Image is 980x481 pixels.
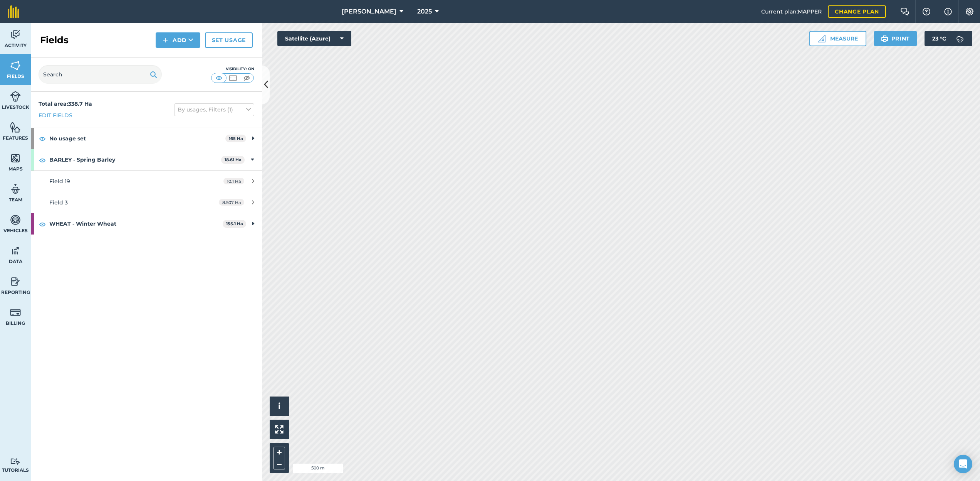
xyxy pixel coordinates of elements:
button: – [274,458,285,469]
input: Search [39,65,162,84]
img: svg+xml;base64,PD94bWwgdmVyc2lvbj0iMS4wIiBlbmNvZGluZz0idXRmLTgiPz4KPCEtLSBHZW5lcmF0b3I6IEFkb2JlIE... [952,31,968,46]
strong: 155.1 Ha [226,221,243,226]
img: svg+xml;base64,PD94bWwgdmVyc2lvbj0iMS4wIiBlbmNvZGluZz0idXRmLTgiPz4KPCEtLSBHZW5lcmF0b3I6IEFkb2JlIE... [10,214,21,226]
a: Field 38.507 Ha [31,192,262,213]
div: WHEAT - Winter Wheat155.1 Ha [31,213,262,234]
img: svg+xml;base64,PHN2ZyB4bWxucz0iaHR0cDovL3d3dy53My5vcmcvMjAwMC9zdmciIHdpZHRoPSI1NiIgaGVpZ2h0PSI2MC... [10,152,21,164]
img: svg+xml;base64,PHN2ZyB4bWxucz0iaHR0cDovL3d3dy53My5vcmcvMjAwMC9zdmciIHdpZHRoPSI1MCIgaGVpZ2h0PSI0MC... [242,74,252,82]
button: Print [874,31,917,46]
h2: Fields [40,34,69,46]
span: 10.1 Ha [223,178,244,184]
span: Field 19 [49,178,70,185]
img: svg+xml;base64,PD94bWwgdmVyc2lvbj0iMS4wIiBlbmNvZGluZz0idXRmLTgiPz4KPCEtLSBHZW5lcmF0b3I6IEFkb2JlIE... [10,245,21,257]
img: svg+xml;base64,PHN2ZyB4bWxucz0iaHR0cDovL3d3dy53My5vcmcvMjAwMC9zdmciIHdpZHRoPSIxOSIgaGVpZ2h0PSIyNC... [881,34,888,43]
img: svg+xml;base64,PD94bWwgdmVyc2lvbj0iMS4wIiBlbmNvZGluZz0idXRmLTgiPz4KPCEtLSBHZW5lcmF0b3I6IEFkb2JlIE... [10,276,21,287]
button: + [274,447,285,458]
div: Visibility: On [211,66,254,72]
button: Measure [809,31,866,46]
strong: 165 Ha [229,136,243,141]
img: svg+xml;base64,PHN2ZyB4bWxucz0iaHR0cDovL3d3dy53My5vcmcvMjAwMC9zdmciIHdpZHRoPSIxOCIgaGVpZ2h0PSIyNC... [39,134,46,143]
button: Satellite (Azure) [277,31,351,46]
a: Set usage [205,32,253,48]
img: svg+xml;base64,PHN2ZyB4bWxucz0iaHR0cDovL3d3dy53My5vcmcvMjAwMC9zdmciIHdpZHRoPSIxOCIgaGVpZ2h0PSIyNC... [39,219,46,229]
img: Four arrows, one pointing top left, one top right, one bottom right and the last bottom left [275,425,284,434]
img: svg+xml;base64,PHN2ZyB4bWxucz0iaHR0cDovL3d3dy53My5vcmcvMjAwMC9zdmciIHdpZHRoPSI1MCIgaGVpZ2h0PSI0MC... [228,74,238,82]
a: Edit fields [39,111,72,120]
img: svg+xml;base64,PHN2ZyB4bWxucz0iaHR0cDovL3d3dy53My5vcmcvMjAwMC9zdmciIHdpZHRoPSI1NiIgaGVpZ2h0PSI2MC... [10,60,21,71]
span: Field 3 [49,199,68,206]
div: No usage set165 Ha [31,128,262,149]
strong: 18.61 Ha [225,157,242,162]
span: 23 ° C [932,31,946,46]
span: Current plan : MAPPER [761,7,822,16]
strong: Total area : 338.7 Ha [39,100,92,107]
img: svg+xml;base64,PHN2ZyB4bWxucz0iaHR0cDovL3d3dy53My5vcmcvMjAwMC9zdmciIHdpZHRoPSIxNCIgaGVpZ2h0PSIyNC... [163,35,168,45]
div: BARLEY - Spring Barley18.61 Ha [31,149,262,170]
a: Field 1910.1 Ha [31,171,262,192]
img: svg+xml;base64,PD94bWwgdmVyc2lvbj0iMS4wIiBlbmNvZGluZz0idXRmLTgiPz4KPCEtLSBHZW5lcmF0b3I6IEFkb2JlIE... [10,307,21,318]
img: svg+xml;base64,PHN2ZyB4bWxucz0iaHR0cDovL3d3dy53My5vcmcvMjAwMC9zdmciIHdpZHRoPSI1NiIgaGVpZ2h0PSI2MC... [10,122,21,133]
span: i [278,401,280,411]
strong: WHEAT - Winter Wheat [49,213,223,234]
button: i [270,397,289,416]
img: svg+xml;base64,PHN2ZyB4bWxucz0iaHR0cDovL3d3dy53My5vcmcvMjAwMC9zdmciIHdpZHRoPSIxOCIgaGVpZ2h0PSIyNC... [39,155,46,165]
a: Change plan [828,5,886,18]
span: 8.507 Ha [219,199,244,206]
img: A cog icon [965,8,974,15]
img: svg+xml;base64,PD94bWwgdmVyc2lvbj0iMS4wIiBlbmNvZGluZz0idXRmLTgiPz4KPCEtLSBHZW5lcmF0b3I6IEFkb2JlIE... [10,29,21,41]
button: By usages, Filters (1) [174,103,254,116]
img: svg+xml;base64,PHN2ZyB4bWxucz0iaHR0cDovL3d3dy53My5vcmcvMjAwMC9zdmciIHdpZHRoPSIxOSIgaGVpZ2h0PSIyNC... [150,70,157,79]
span: 2025 [417,7,432,16]
div: Open Intercom Messenger [954,455,972,473]
img: Ruler icon [818,35,826,42]
img: fieldmargin Logo [8,5,19,18]
img: svg+xml;base64,PHN2ZyB4bWxucz0iaHR0cDovL3d3dy53My5vcmcvMjAwMC9zdmciIHdpZHRoPSIxNyIgaGVpZ2h0PSIxNy... [944,7,952,16]
img: svg+xml;base64,PD94bWwgdmVyc2lvbj0iMS4wIiBlbmNvZGluZz0idXRmLTgiPz4KPCEtLSBHZW5lcmF0b3I6IEFkb2JlIE... [10,183,21,195]
img: Two speech bubbles overlapping with the left bubble in the forefront [900,8,910,15]
img: svg+xml;base64,PD94bWwgdmVyc2lvbj0iMS4wIiBlbmNvZGluZz0idXRmLTgiPz4KPCEtLSBHZW5lcmF0b3I6IEFkb2JlIE... [10,458,21,465]
strong: BARLEY - Spring Barley [49,149,221,170]
button: 23 °C [925,31,972,46]
img: svg+xml;base64,PD94bWwgdmVyc2lvbj0iMS4wIiBlbmNvZGluZz0idXRmLTgiPz4KPCEtLSBHZW5lcmF0b3I6IEFkb2JlIE... [10,91,21,102]
img: A question mark icon [922,8,931,15]
span: [PERSON_NAME] [342,7,396,16]
button: Add [156,32,200,48]
strong: No usage set [49,128,225,149]
img: svg+xml;base64,PHN2ZyB4bWxucz0iaHR0cDovL3d3dy53My5vcmcvMjAwMC9zdmciIHdpZHRoPSI1MCIgaGVpZ2h0PSI0MC... [214,74,224,82]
